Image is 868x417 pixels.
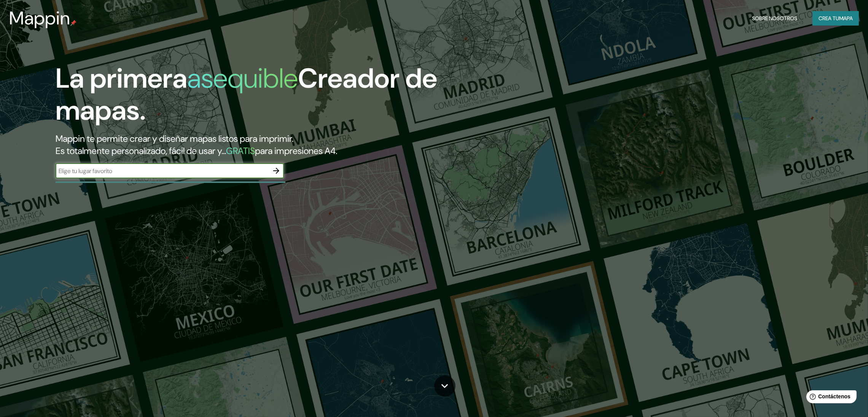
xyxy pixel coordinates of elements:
[752,15,797,22] font: Sobre nosotros
[812,11,859,26] button: Crea tumapa
[56,61,187,96] font: La primera
[187,61,298,96] font: asequible
[226,145,255,157] font: GRATIS
[56,133,293,144] font: Mappin te permite crear y diseñar mapas listos para imprimir.
[839,15,853,22] font: mapa
[749,11,800,26] button: Sobre nosotros
[819,15,839,22] font: Crea tu
[56,145,226,157] font: Es totalmente personalizado, fácil de usar y...
[70,20,76,26] img: pin de mapeo
[255,145,337,157] font: para impresiones A4.
[800,387,860,409] iframe: Lanzador de widgets de ayuda
[9,6,70,30] font: Mappin
[56,167,269,175] input: Elige tu lugar favorito
[56,61,437,128] font: Creador de mapas.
